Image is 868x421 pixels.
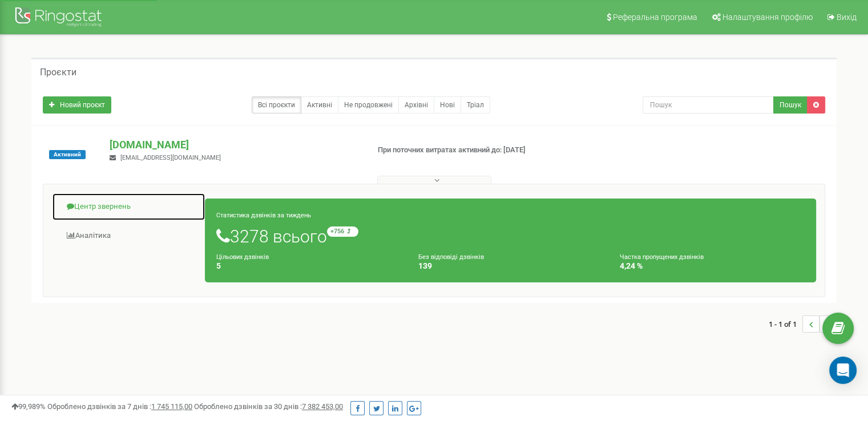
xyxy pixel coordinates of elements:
[643,96,774,114] input: Пошук
[613,13,697,22] span: Реферальна програма
[418,262,603,270] h4: 139
[216,253,269,261] small: Цільових дзвінків
[327,226,358,237] small: +756
[49,150,86,159] span: Активний
[252,96,301,114] a: Всі проєкти
[52,222,205,250] a: Аналiтика
[722,13,813,22] span: Налаштування профілю
[829,357,857,384] div: Open Intercom Messenger
[434,96,461,114] a: Нові
[216,212,311,219] small: Статистика дзвінків за тиждень
[620,262,805,270] h4: 4,24 %
[378,145,560,156] p: При поточних витратах активний до: [DATE]
[216,226,805,246] h1: 3278 всього
[11,402,46,411] span: 99,989%
[40,67,76,78] h5: Проєкти
[52,193,205,221] a: Центр звернень
[773,96,808,114] button: Пошук
[338,96,399,114] a: Не продовжені
[194,402,343,411] span: Оброблено дзвінків за 30 днів :
[47,402,192,411] span: Оброблено дзвінків за 7 днів :
[837,13,857,22] span: Вихід
[769,304,837,344] nav: ...
[301,96,338,114] a: Активні
[398,96,434,114] a: Архівні
[120,154,221,161] span: [EMAIL_ADDRESS][DOMAIN_NAME]
[216,262,401,270] h4: 5
[151,402,192,411] u: 1 745 115,00
[418,253,484,261] small: Без відповіді дзвінків
[302,402,343,411] u: 7 382 453,00
[461,96,490,114] a: Тріал
[620,253,704,261] small: Частка пропущених дзвінків
[110,137,359,152] p: [DOMAIN_NAME]
[43,96,111,114] a: Новий проєкт
[769,315,802,333] span: 1 - 1 of 1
